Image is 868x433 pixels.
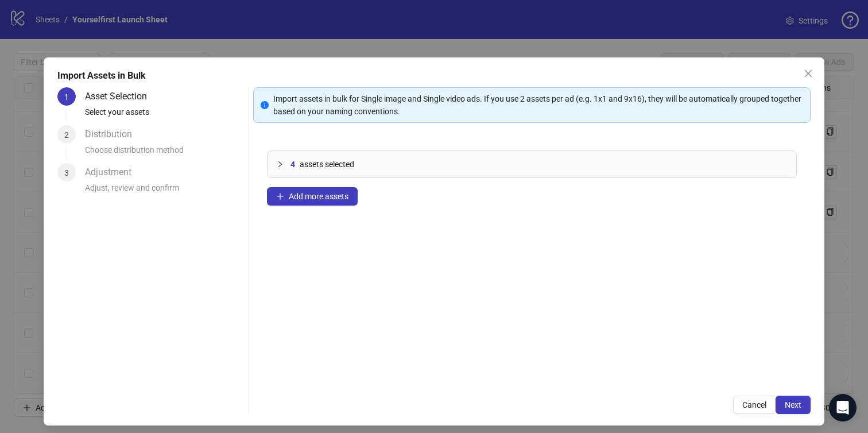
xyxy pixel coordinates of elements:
span: Cancel [742,400,766,409]
span: close [804,69,813,78]
button: Add more assets [267,187,358,206]
span: collapsed [277,161,284,168]
span: info-circle [261,101,269,109]
button: Cancel [733,396,776,414]
span: 2 [64,130,69,140]
span: 1 [64,92,69,102]
span: 3 [64,168,69,177]
span: Next [785,400,801,409]
span: plus [276,192,284,200]
div: Adjust, review and confirm [85,181,243,201]
div: Open Intercom Messenger [829,394,857,422]
div: Adjustment [85,163,141,181]
div: Import assets in bulk for Single image and Single video ads. If you use 2 assets per ad (e.g. 1x1... [273,92,804,118]
button: Close [799,64,817,83]
div: Import Assets in Bulk [57,69,811,83]
button: Next [776,396,811,414]
div: Choose distribution method [85,144,243,163]
span: assets selected [300,158,354,171]
span: Add more assets [289,192,348,201]
div: 4assets selected [268,151,797,177]
span: 4 [290,158,295,171]
div: Distribution [85,125,141,144]
div: Asset Selection [85,87,156,106]
div: Select your assets [85,106,243,125]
